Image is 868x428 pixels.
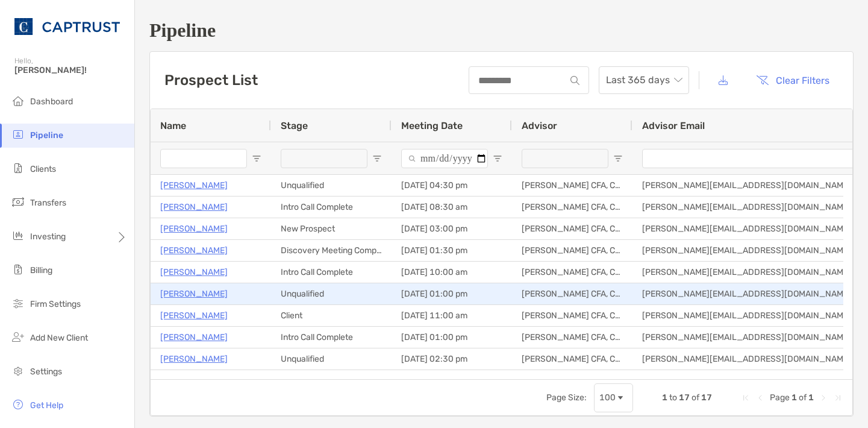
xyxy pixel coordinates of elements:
[808,392,814,403] span: 1
[11,330,25,344] img: add_new_client icon
[30,333,88,343] span: Add New Client
[512,305,632,326] div: [PERSON_NAME] CFA, CAIA, CFP®
[271,348,392,370] div: Unqualified
[392,262,512,283] div: [DATE] 10:00 am
[401,149,488,168] input: Meeting Date Filter Input
[372,154,382,163] button: Open Filter Menu
[512,327,632,348] div: [PERSON_NAME] CFA, CAIA, CFP®
[747,67,838,93] button: Clear Filters
[30,130,63,140] span: Pipeline
[692,392,699,403] span: of
[160,351,228,367] a: [PERSON_NAME]
[160,330,228,345] a: [PERSON_NAME]
[271,197,392,218] div: Intro Call Complete
[11,363,25,378] img: settings icon
[512,348,632,370] div: [PERSON_NAME] CFA, CAIA, CFP®
[160,265,228,280] a: [PERSON_NAME]
[164,72,258,89] h3: Prospect List
[149,19,854,42] h1: Pipeline
[546,392,587,403] div: Page Size:
[594,383,633,412] div: Page Size
[613,154,623,163] button: Open Filter Menu
[392,197,512,218] div: [DATE] 08:30 am
[11,262,25,277] img: billing icon
[30,164,56,174] span: Clients
[392,327,512,348] div: [DATE] 01:00 pm
[512,262,632,283] div: [PERSON_NAME] CFA, CAIA, CFP®
[271,218,392,239] div: New Prospect
[271,283,392,304] div: Unqualified
[160,120,186,131] span: Name
[160,243,228,258] a: [PERSON_NAME]
[392,283,512,304] div: [DATE] 01:00 pm
[392,240,512,261] div: [DATE] 01:30 pm
[392,305,512,326] div: [DATE] 11:00 am
[11,195,25,209] img: transfers icon
[281,120,308,131] span: Stage
[14,5,120,48] img: CAPTRUST Logo
[522,120,557,131] span: Advisor
[30,265,52,275] span: Billing
[160,149,247,168] input: Name Filter Input
[512,197,632,218] div: [PERSON_NAME] CFA, CAIA, CFP®
[755,393,765,403] div: Previous Page
[160,200,228,215] a: [PERSON_NAME]
[792,392,797,403] span: 1
[819,393,828,403] div: Next Page
[271,240,392,261] div: Discovery Meeting Complete
[271,305,392,326] div: Client
[606,67,682,93] span: Last 365 days
[662,392,667,403] span: 1
[271,262,392,283] div: Intro Call Complete
[30,96,73,107] span: Dashboard
[770,392,790,403] span: Page
[392,175,512,196] div: [DATE] 04:30 pm
[669,392,677,403] span: to
[14,65,127,75] span: [PERSON_NAME]!
[392,218,512,239] div: [DATE] 03:00 pm
[30,367,62,377] span: Settings
[701,392,712,403] span: 17
[271,327,392,348] div: Intro Call Complete
[160,221,228,236] a: [PERSON_NAME]
[512,218,632,239] div: [PERSON_NAME] CFA, CAIA, CFP®
[30,231,66,242] span: Investing
[11,397,25,412] img: get-help icon
[679,392,690,403] span: 17
[11,161,25,175] img: clients icon
[252,154,261,163] button: Open Filter Menu
[493,154,502,163] button: Open Filter Menu
[833,393,843,403] div: Last Page
[30,299,81,309] span: Firm Settings
[11,127,25,142] img: pipeline icon
[599,392,616,403] div: 100
[401,120,463,131] span: Meeting Date
[741,393,751,403] div: First Page
[11,93,25,108] img: dashboard icon
[799,392,807,403] span: of
[30,198,66,208] span: Transfers
[512,240,632,261] div: [PERSON_NAME] CFA, CAIA, CFP®
[392,348,512,370] div: [DATE] 02:30 pm
[160,178,228,193] a: [PERSON_NAME]
[11,228,25,243] img: investing icon
[512,175,632,196] div: [PERSON_NAME] CFA, CAIA, CFP®
[512,283,632,304] div: [PERSON_NAME] CFA, CAIA, CFP®
[642,120,705,131] span: Advisor Email
[160,286,228,301] a: [PERSON_NAME]
[570,76,579,85] img: input icon
[30,400,63,411] span: Get Help
[271,175,392,196] div: Unqualified
[11,296,25,310] img: firm-settings icon
[160,308,228,323] a: [PERSON_NAME]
